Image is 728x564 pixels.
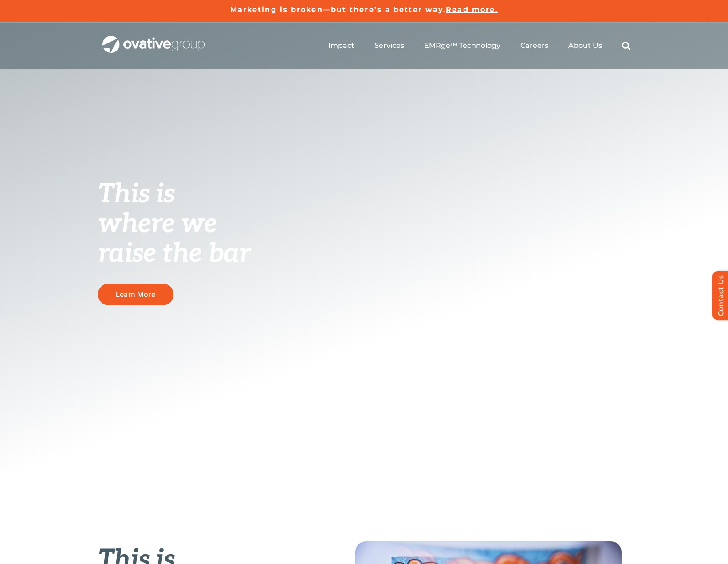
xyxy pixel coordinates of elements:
[622,41,630,50] a: Search
[98,178,175,210] span: This is
[446,5,498,14] a: Read more.
[328,41,354,50] a: Impact
[230,5,446,14] a: Marketing is broken—but there’s a better way.
[98,208,250,270] span: where we raise the bar
[568,41,602,50] a: About Us
[98,284,173,305] a: Learn More
[102,35,205,43] a: OG_Full_horizontal_WHT
[116,290,155,299] span: Learn More
[328,32,630,60] nav: Menu
[520,41,548,50] a: Careers
[374,41,404,50] a: Services
[424,41,500,50] a: EMRge™ Technology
